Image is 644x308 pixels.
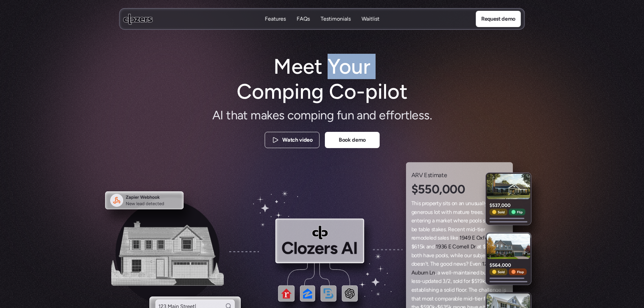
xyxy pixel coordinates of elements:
span: b [411,251,414,260]
span: i [318,107,320,124]
span: t [226,107,231,124]
span: . [428,260,429,268]
span: l [426,225,427,234]
span: k [453,234,455,242]
span: m [466,225,471,234]
span: - [475,225,477,234]
span: n [461,242,464,251]
p: Book demo [338,136,365,144]
span: s [453,277,455,286]
span: f [337,107,341,124]
span: e [427,225,430,234]
span: g [428,216,431,225]
span: t [471,208,473,216]
span: h [449,208,452,216]
span: , [448,251,449,260]
span: d [423,234,426,242]
span: t [437,199,439,208]
span: k [422,242,425,251]
p: Features [265,23,286,30]
span: o [466,277,469,286]
p: Testimonials [320,15,351,23]
span: w [441,208,446,216]
span: o [425,208,428,216]
span: l [429,234,431,242]
span: C [452,242,456,251]
span: g [411,208,414,216]
span: e [419,216,422,225]
span: y [439,199,442,208]
span: d [432,242,435,251]
span: a [426,251,429,260]
span: t [447,208,449,216]
span: r [423,208,425,216]
span: e [446,268,449,277]
span: n [461,199,464,208]
span: i [446,208,447,216]
span: h [423,251,426,260]
span: m [453,208,458,216]
span: 5 [420,242,423,251]
span: v [473,260,475,268]
span: o [414,260,417,268]
span: m [251,107,261,124]
span: v [429,251,431,260]
span: a [261,107,267,124]
span: s [431,225,434,234]
span: n [460,225,463,234]
span: s [279,107,284,124]
span: h [414,199,417,208]
span: e [413,234,416,242]
span: l [409,107,412,124]
span: o [442,251,445,260]
span: o [455,277,458,286]
span: e [272,107,279,124]
span: A [212,107,220,124]
span: e [457,225,460,234]
span: f [386,107,390,124]
span: b [411,225,414,234]
span: r [473,208,474,216]
span: e [420,208,423,216]
span: t [460,208,462,216]
span: 3 [443,277,446,286]
span: p [469,216,472,225]
span: r [459,242,461,251]
span: k [445,216,447,225]
span: 1 [459,234,462,242]
span: s [473,251,475,260]
span: t [426,260,428,268]
span: i [424,216,425,225]
span: e [417,260,420,268]
span: p [422,199,425,208]
span: r [463,216,465,225]
span: k [438,225,441,234]
span: g [440,260,443,268]
span: . [446,225,447,234]
span: t [433,225,435,234]
span: t [465,268,467,277]
span: a [432,216,435,225]
span: m [301,107,311,124]
span: o [294,107,301,124]
span: s [430,208,433,216]
span: i [471,225,472,234]
span: a [477,242,480,251]
span: a [437,268,440,277]
span: o [443,260,446,268]
h2: $550,000 [411,181,507,198]
span: i [417,199,419,208]
span: 6 [414,242,417,251]
span: e [447,216,450,225]
span: $ [471,277,474,286]
span: 2 [448,277,451,286]
span: e [444,234,447,242]
span: T [430,260,433,268]
span: s [463,260,466,268]
span: e [460,216,463,225]
span: s [474,199,477,208]
span: r [425,199,427,208]
span: d [433,234,436,242]
h1: Meet Your Comping Co-pilot [230,54,414,104]
span: s [415,277,418,286]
